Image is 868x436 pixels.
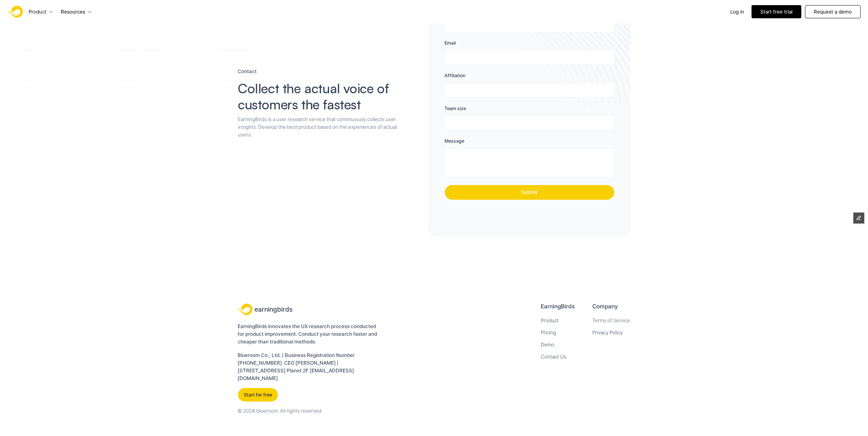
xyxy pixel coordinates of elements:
p: Submit [521,189,538,195]
p: EarningBirds is a user research service that continuously collects user insights. Develop the bes... [238,116,404,139]
p: earningbirds [255,304,293,314]
a: Product [541,317,559,323]
p: Contact [238,68,257,75]
p: Start for free [244,391,272,399]
input: Email [445,50,614,65]
p: EarningBirds innovates the UX research process conducted for product improvement. Conduct your re... [238,323,380,346]
p: Team size [445,105,466,112]
a: Start free trial [752,5,801,18]
p: Email [445,40,456,47]
h1: Collect the actual voice of customers the fastest [238,80,404,113]
a: Start for free [238,388,278,402]
input: Message [445,149,614,178]
a: Contact Us [541,354,567,360]
p: Request a demo [814,8,852,15]
a: Log in [730,8,744,15]
p: Blueroom Co., Ltd. | Business Registration Number [PHONE_NUMBER] CEO [PERSON_NAME] | [STREET_ADDR... [238,352,380,382]
p: Resources [61,8,85,15]
a: Pricing [541,330,556,335]
p: Company [593,302,618,311]
button: Edit Framer Content [853,213,864,223]
p: © 2024 blueroom. All rights reserved [238,407,322,415]
p: Product [29,8,46,15]
a: Privacy Policy [593,330,623,335]
p: EarningBirds [541,302,575,311]
img: Logo [7,3,25,20]
p: Affiliation [445,72,466,79]
a: Request a demo [805,5,861,18]
button: Submit [445,185,614,200]
select: Team size [445,116,610,130]
p: Message [445,138,465,145]
a: Demo [541,342,555,347]
input: Affiliation [445,83,614,98]
p: Terms of Service [593,317,630,324]
p: Start free trial [760,8,793,15]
